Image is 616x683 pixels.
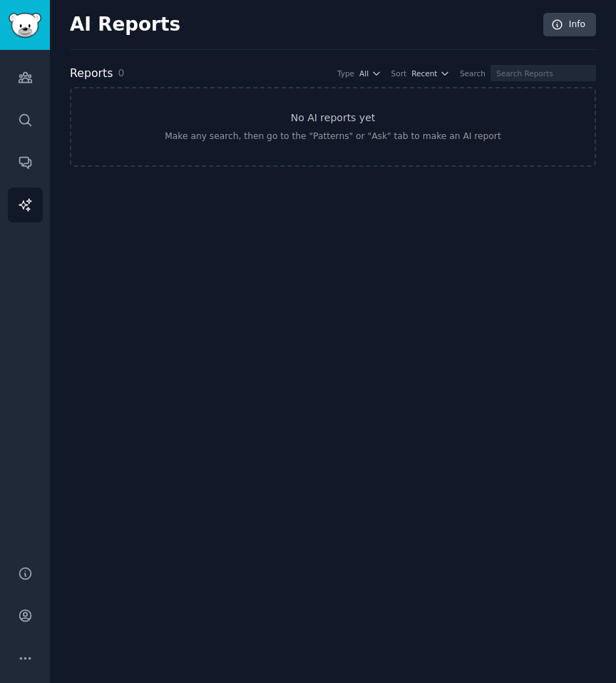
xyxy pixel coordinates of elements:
[391,68,407,78] div: Sort
[9,13,41,38] img: GummySearch logo
[70,65,113,83] h2: Reports
[359,68,381,78] button: All
[491,65,596,81] input: Search Reports
[543,13,596,37] a: Info
[70,87,596,167] a: No AI reports yetMake any search, then go to the "Patterns" or "Ask" tab to make an AI report
[359,68,369,78] span: All
[411,68,450,78] button: Recent
[411,68,437,78] span: Recent
[460,68,486,78] div: Search
[118,67,124,78] span: 0
[165,130,500,143] div: Make any search, then go to the "Patterns" or "Ask" tab to make an AI report
[337,68,354,78] div: Type
[291,111,376,125] h3: No AI reports yet
[70,14,180,36] h2: AI Reports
